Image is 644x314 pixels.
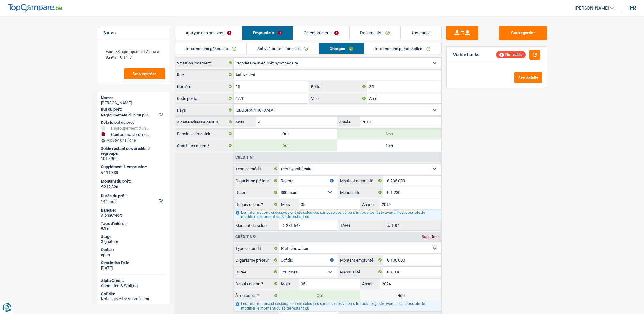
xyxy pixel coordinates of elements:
[338,176,384,186] label: Montant emprunté
[101,164,165,169] label: Supplément à emprunter:
[319,43,364,54] a: Charges
[101,184,103,190] span: €
[337,117,360,127] label: Année
[338,255,384,265] label: Montant emprunté
[234,187,279,198] label: Durée
[234,279,279,289] label: Depuis quand ?
[350,26,400,40] a: Documents
[101,95,166,101] div: Name:
[175,26,242,40] a: Analyse des besoins
[420,235,441,239] div: Supprimer
[514,72,542,83] button: See details
[175,70,234,80] label: Rue
[401,26,441,40] a: Assurance
[101,170,103,175] span: €
[8,4,62,12] img: TopCompare Logo
[364,43,441,54] a: Informations personnelles
[575,5,609,11] span: [PERSON_NAME]
[175,140,234,151] label: Crédits en cours ?
[101,239,166,244] div: Signature
[337,129,441,139] label: Non
[234,129,337,139] label: Oui
[360,279,380,289] label: Année
[247,43,319,54] a: Activité professionnelle
[338,220,384,230] label: TAEG
[499,26,547,40] button: Sauvegarder
[256,117,337,127] input: MM
[101,278,166,283] div: AlphaCredit:
[101,291,166,296] div: Cofidis:
[380,199,441,209] input: AAAA
[234,210,441,220] div: Les informations ci-dessous ont été calculées sur base des valeurs introduites juste avant. Il es...
[360,290,441,301] label: Non
[234,235,258,239] div: Crédit nº2
[101,234,166,239] div: Stage:
[104,30,163,35] h5: Notes
[175,105,234,115] label: Pays
[383,187,390,198] span: €
[279,279,299,289] label: Mois
[383,220,391,230] span: %
[234,140,337,151] label: Oui
[309,93,367,103] label: Ville
[234,176,279,186] label: Organisme prêteur
[175,43,247,54] a: Informations générales
[279,220,286,230] span: €
[101,221,166,226] div: Taux d'intérêt:
[234,255,279,265] label: Organisme prêteur
[383,267,390,277] span: €
[175,117,234,127] label: À cette adresse depuis
[175,129,234,139] label: Pension alimentaire
[279,199,299,209] label: Mois
[101,101,166,106] div: [PERSON_NAME]
[234,164,279,174] label: Type de crédit
[101,252,166,258] div: open
[383,176,390,186] span: €
[101,208,166,213] div: Banque:
[234,220,279,230] label: Montant du solde
[101,138,166,143] div: Ajouter une ligne
[299,199,360,209] input: MM
[101,247,166,252] div: Status:
[337,140,441,151] label: Non
[360,117,441,127] input: AAAA
[101,107,165,112] label: But du prêt:
[101,120,166,125] div: Détails but du prêt
[234,199,279,209] label: Depuis quand ?
[570,3,614,13] a: [PERSON_NAME]
[101,283,166,288] div: Submitted & Waiting
[234,243,279,253] label: Type de crédit
[299,279,360,289] input: MM
[234,290,279,301] label: À regrouper ?
[101,193,165,198] label: Durée du prêt:
[234,267,279,277] label: Durée
[496,51,526,58] div: Not viable
[630,5,636,11] div: fr
[133,72,156,76] span: Sauvegarder
[234,117,256,127] label: Mois
[101,296,166,302] div: Not eligible for submission
[101,226,166,231] div: 8.99
[101,265,166,271] div: [DATE]
[380,279,441,289] input: AAAA
[242,26,293,40] a: Emprunteur
[383,255,390,265] span: €
[234,301,441,311] div: Les informations ci-dessous ont été calculées sur base des valeurs introduites juste avant. Il es...
[338,267,384,277] label: Mensualité
[175,81,234,92] label: Numéro
[101,146,166,156] div: Solde restant des crédits à regrouper
[453,52,479,57] div: Viable banks
[338,187,384,198] label: Mensualité
[279,290,360,301] label: Oui
[293,26,349,40] a: Co-emprunteur
[360,199,380,209] label: Année
[175,93,234,103] label: Code postal
[309,81,367,92] label: Boite
[101,260,166,265] div: Simulation Date:
[234,155,258,159] div: Crédit nº1
[101,156,166,161] div: 101.496 €
[124,68,165,79] button: Sauvegarder
[101,213,166,218] div: AlphaCredit
[101,179,165,184] label: Montant du prêt:
[175,58,234,68] label: Situation logement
